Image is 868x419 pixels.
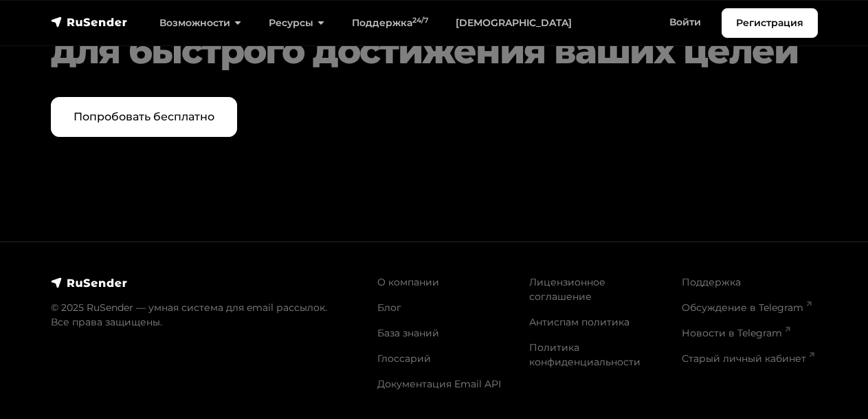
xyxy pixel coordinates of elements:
a: Антиспам политика [529,316,630,328]
a: [DEMOGRAPHIC_DATA] [442,9,586,37]
a: Попробовать бесплатно [51,97,237,137]
a: Обсуждение в Telegram [682,301,812,314]
a: Политика конфиденциальности [529,341,641,368]
a: Новости в Telegram [682,327,790,339]
a: База знаний [377,327,439,339]
div: для быстрого достижения ваших целей [51,30,818,72]
a: Поддержка24/7 [338,9,442,37]
sup: 24/7 [412,16,428,25]
a: Возможности [146,9,255,37]
a: Ресурсы [255,9,338,37]
a: Лицензионное соглашение [529,276,605,303]
a: Документация Email API [377,378,501,390]
a: Блог [377,301,401,314]
a: Старый личный кабинет [682,352,814,365]
p: © 2025 RuSender — умная система для email рассылок. Все права защищены. [51,301,361,330]
a: Поддержка [682,276,741,288]
a: Войти [656,8,715,36]
img: RuSender [51,15,128,29]
a: Глоссарий [377,352,431,365]
a: Регистрация [722,8,818,38]
img: RuSender [51,276,128,290]
a: О компании [377,276,439,288]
